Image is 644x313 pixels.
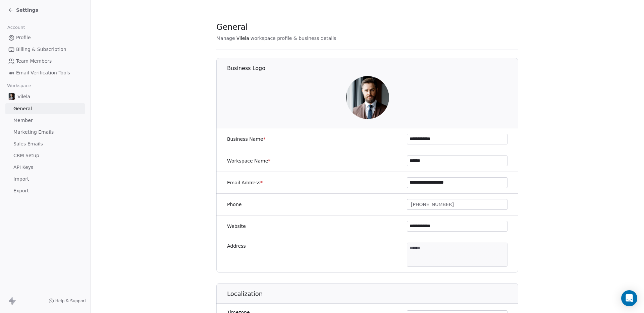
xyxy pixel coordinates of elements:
span: General [13,105,32,112]
a: Email Verification Tools [5,67,85,78]
a: Profile [5,32,85,43]
span: Vilela [236,35,249,42]
a: Import [5,174,85,185]
label: Website [227,223,246,230]
a: CRM Setup [5,150,85,161]
label: Workspace Name [227,158,270,164]
span: Marketing Emails [13,129,54,136]
span: workspace profile & business details [251,35,336,42]
a: Export [5,185,85,196]
label: Address [227,243,246,249]
button: [PHONE_NUMBER] [407,199,507,210]
span: General [216,22,248,32]
a: Billing & Subscription [5,44,85,55]
span: Export [13,187,29,194]
span: Account [4,22,28,33]
span: API Keys [13,164,33,171]
a: Team Members [5,56,85,67]
label: Phone [227,201,241,208]
span: Team Members [16,58,52,65]
span: Sales Emails [13,140,43,147]
span: Member [13,117,33,124]
h1: Localization [227,290,519,298]
span: Vilela [17,93,30,100]
img: tryiton_dc5d7bbb-6ba4-4638-b398-71a3df0676c7.png [8,93,15,100]
span: Import [13,176,29,183]
a: General [5,103,85,114]
a: API Keys [5,162,85,173]
span: CRM Setup [13,152,39,159]
span: Email Verification Tools [16,69,70,76]
a: Member [5,115,85,126]
span: Settings [16,7,38,13]
span: [PHONE_NUMBER] [411,201,454,208]
a: Sales Emails [5,138,85,149]
span: Help & Support [55,298,86,304]
span: Workspace [4,81,34,91]
span: Manage [216,35,235,42]
div: Open Intercom Messenger [621,290,637,306]
label: Email Address [227,179,263,186]
label: Business Name [227,136,266,142]
a: Help & Support [49,298,86,304]
h1: Business Logo [227,65,519,72]
img: tryiton_dc5d7bbb-6ba4-4638-b398-71a3df0676c7.png [346,76,389,119]
span: Billing & Subscription [16,46,66,53]
span: Profile [16,34,31,41]
a: Marketing Emails [5,127,85,138]
a: Settings [8,7,38,13]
